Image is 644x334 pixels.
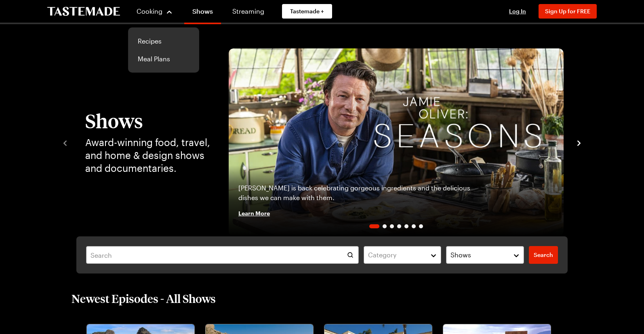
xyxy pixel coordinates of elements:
[47,7,120,16] a: To Tastemade Home Page
[397,224,401,228] span: Go to slide 4
[450,250,471,260] span: Shows
[368,250,425,260] div: Category
[412,224,416,228] span: Go to slide 6
[575,138,583,147] button: navigate to next item
[128,27,199,73] div: Cooking
[419,224,423,228] span: Go to slide 7
[446,246,524,264] button: Shows
[133,50,194,68] a: Meal Plans
[282,4,332,19] a: Tastemade +
[133,32,194,50] a: Recipes
[229,48,564,236] img: Jamie Oliver: Seasons
[534,251,553,259] span: Search
[86,246,359,264] input: Search
[364,246,442,264] button: Category
[184,2,221,24] a: Shows
[539,4,597,19] button: Sign Up for FREE
[85,136,213,175] p: Award-winning food, travel, and home & design shows and documentaries.
[509,8,526,15] span: Log In
[229,48,564,236] a: Jamie Oliver: Seasons[PERSON_NAME] is back celebrating gorgeous ingredients and the delicious dis...
[61,138,69,147] button: navigate to previous item
[72,291,216,306] h2: Newest Episodes - All Shows
[545,8,590,15] span: Sign Up for FREE
[369,224,379,228] span: Go to slide 1
[85,110,213,131] h1: Shows
[383,224,387,228] span: Go to slide 2
[137,7,162,15] span: Cooking
[390,224,394,228] span: Go to slide 3
[238,209,270,217] span: Learn More
[290,7,324,15] span: Tastemade +
[501,7,534,15] button: Log In
[529,246,558,264] a: filters
[404,224,408,228] span: Go to slide 5
[136,2,173,21] button: Cooking
[229,48,564,236] div: 1 / 7
[238,183,491,202] p: [PERSON_NAME] is back celebrating gorgeous ingredients and the delicious dishes we can make with ...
